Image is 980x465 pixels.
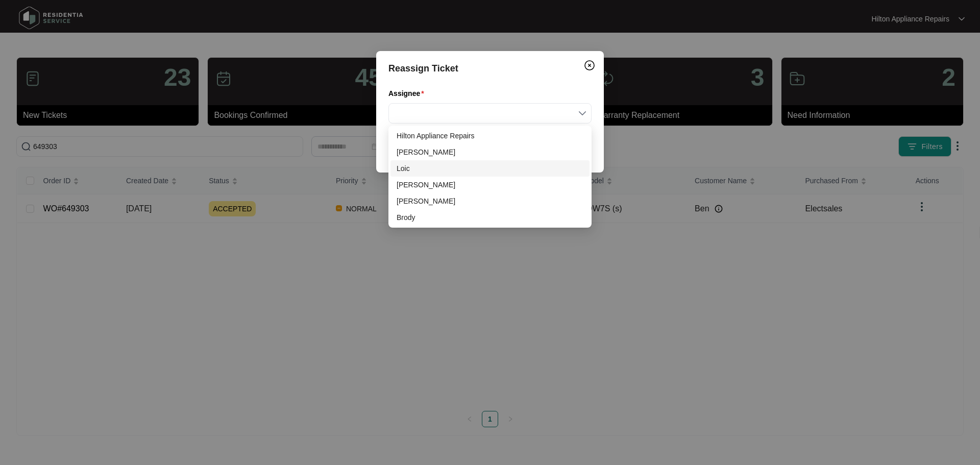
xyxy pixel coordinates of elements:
[390,193,590,209] div: Evan
[390,177,590,193] div: Joel
[397,163,583,174] div: Loic
[583,59,596,71] img: closeCircle
[390,128,590,144] div: Hilton Appliance Repairs
[397,146,583,158] div: [PERSON_NAME]
[397,195,583,207] div: [PERSON_NAME]
[397,179,583,190] div: [PERSON_NAME]
[390,144,590,160] div: Dean
[390,160,590,177] div: Loic
[390,209,590,226] div: Brody
[388,61,592,76] div: Reassign Ticket
[388,88,428,99] label: Assignee
[395,104,585,123] input: Assignee
[581,57,598,74] button: Close
[397,212,583,223] div: Brody
[397,130,583,141] div: Hilton Appliance Repairs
